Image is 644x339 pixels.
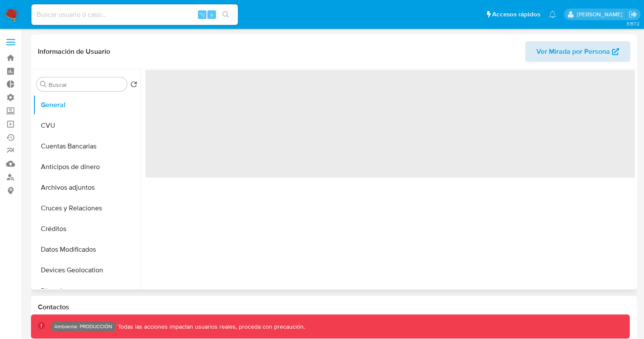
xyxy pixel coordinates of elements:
button: Cruces y Relaciones [33,198,141,219]
a: Notificaciones [549,11,556,18]
button: General [33,95,141,115]
button: search-icon [217,9,234,21]
span: ⌥ [199,10,205,18]
h1: Información de Usuario [38,47,110,56]
button: Anticipos de dinero [33,157,141,177]
span: ‌ [145,70,635,178]
span: Ver Mirada por Persona [536,41,610,62]
p: Ambiente: PRODUCCIÓN [54,325,112,328]
button: Direcciones [33,280,141,301]
h1: Contactos [38,303,630,311]
p: Todas las acciones impactan usuarios reales, proceda con precaución. [116,323,305,331]
button: Datos Modificados [33,239,141,260]
button: Volver al orden por defecto [130,81,137,90]
button: Créditos [33,219,141,239]
button: Ver Mirada por Persona [525,41,630,62]
span: Accesos rápidos [492,10,540,19]
a: Salir [629,10,638,19]
p: kevin.palacios@mercadolibre.com [577,10,626,18]
button: Archivos adjuntos [33,177,141,198]
button: Buscar [40,81,47,88]
button: Devices Geolocation [33,260,141,280]
input: Buscar usuario o caso... [31,9,238,20]
span: s [210,10,213,18]
input: Buscar [49,81,123,89]
button: CVU [33,115,141,136]
button: Cuentas Bancarias [33,136,141,157]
